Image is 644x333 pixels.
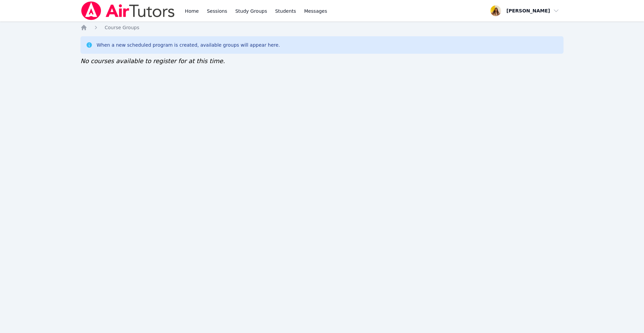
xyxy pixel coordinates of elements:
div: When a new scheduled program is created, available groups will appear here. [97,42,280,48]
img: Air Tutors [80,1,175,20]
span: No courses available to register for at this time. [80,57,225,64]
nav: Breadcrumb [80,24,563,31]
a: Course Groups [105,24,139,31]
span: Course Groups [105,25,139,30]
span: Messages [304,8,327,14]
